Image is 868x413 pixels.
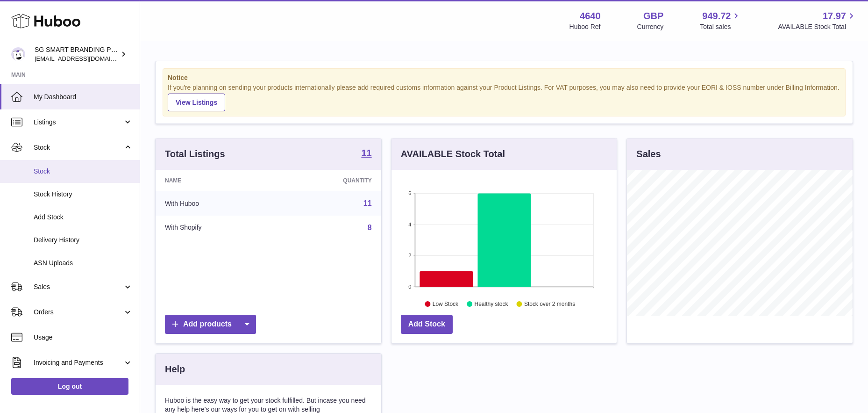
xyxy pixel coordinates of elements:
text: 0 [408,284,411,290]
text: Low Stock [433,301,459,307]
a: 17.97 AVAILABLE Stock Total [778,10,857,31]
th: Name [156,170,277,191]
span: [EMAIL_ADDRESS][DOMAIN_NAME] [35,55,137,62]
span: Invoicing and Payments [34,358,123,367]
strong: GBP [643,10,663,22]
h3: Sales [636,148,661,160]
a: Add products [165,315,256,334]
a: 11 [363,199,372,207]
a: 8 [368,224,372,232]
span: Listings [34,118,123,127]
strong: 11 [361,148,371,158]
span: Sales [34,283,123,291]
span: Stock History [34,190,133,199]
a: 11 [361,148,371,159]
span: 17.97 [823,10,846,22]
th: Quantity [277,170,381,191]
a: View Listings [168,94,225,111]
span: Add Stock [34,213,133,222]
a: Log out [11,378,128,395]
td: With Shopify [156,216,277,240]
span: Usage [34,333,133,342]
text: Stock over 2 months [524,301,575,307]
img: uktopsmileshipping@gmail.com [11,47,25,61]
h3: Help [165,363,185,376]
td: With Huboo [156,191,277,216]
div: Currency [637,22,664,31]
div: SG SMART BRANDING PTE. LTD. [35,45,119,63]
h3: Total Listings [165,148,225,160]
span: AVAILABLE Stock Total [778,22,857,31]
text: 2 [408,253,411,258]
span: Orders [34,308,123,317]
a: Add Stock [401,315,453,334]
div: If you're planning on sending your products internationally please add required customs informati... [168,83,840,111]
strong: Notice [168,73,840,82]
strong: 4640 [580,10,601,22]
span: Stock [34,143,123,152]
span: Total sales [700,22,741,31]
text: Healthy stock [474,301,508,307]
a: 949.72 Total sales [700,10,741,31]
text: 6 [408,190,411,196]
span: 949.72 [702,10,731,22]
span: My Dashboard [34,93,133,101]
text: 4 [408,222,411,227]
div: Huboo Ref [569,22,601,31]
span: ASN Uploads [34,259,133,268]
h3: AVAILABLE Stock Total [401,148,505,160]
span: Stock [34,167,133,176]
span: Delivery History [34,236,133,245]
